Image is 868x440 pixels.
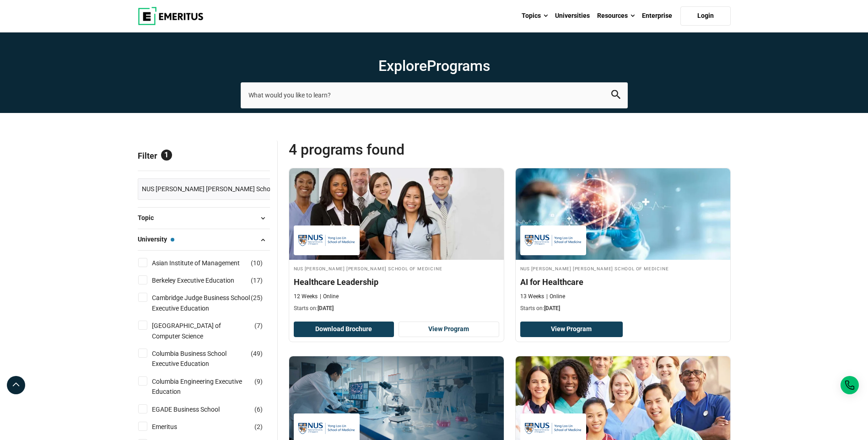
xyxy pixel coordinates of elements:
[254,376,263,386] span: ( )
[138,234,174,244] span: University
[525,418,582,439] img: NUS Yong Loo Lin School of Medicine
[680,6,731,26] a: Login
[152,293,269,313] a: Cambridge Judge Business School Executive Education
[138,233,270,247] button: University
[138,178,321,200] a: NUS [PERSON_NAME] [PERSON_NAME] School of Medicine ×
[294,276,499,288] h4: Healthcare Leadership
[294,293,318,300] p: 12 Weeks
[152,349,269,369] a: Columbia Business School Executive Education
[251,275,263,285] span: ( )
[253,350,260,357] span: 49
[294,322,394,337] button: Download Brochure
[520,293,544,300] p: 13 Weeks
[525,230,582,251] img: NUS Yong Loo Lin School of Medicine
[254,321,263,331] span: ( )
[253,294,260,301] span: 25
[152,404,238,414] a: EGADE Business School
[298,418,355,439] img: NUS Yong Loo Lin School of Medicine
[399,322,499,337] a: View Program
[611,90,620,101] button: search
[544,305,560,311] span: [DATE]
[253,259,260,267] span: 10
[611,92,620,101] a: search
[251,349,263,359] span: ( )
[152,258,258,268] a: Asian Institute of Management
[546,293,565,300] p: Online
[152,275,253,285] a: Berkeley Executive Education
[289,140,510,159] span: 4 Programs found
[520,264,726,272] h4: NUS [PERSON_NAME] [PERSON_NAME] School of Medicine
[138,211,270,225] button: Topic
[257,423,260,430] span: 2
[241,57,628,75] h1: Explore
[298,230,355,251] img: NUS Yong Loo Lin School of Medicine
[289,168,504,317] a: Leadership Course by NUS Yong Loo Lin School of Medicine - September 30, 2025 NUS Yong Loo Lin Sc...
[138,213,161,223] span: Topic
[318,305,334,311] span: [DATE]
[289,168,504,260] img: Healthcare Leadership | Online Leadership Course
[320,293,339,300] p: Online
[138,140,270,171] p: Filter
[152,422,195,432] a: Emeritus
[254,422,263,432] span: ( )
[520,276,726,288] h4: AI for Healthcare
[251,293,263,303] span: ( )
[161,150,172,161] span: 1
[241,82,628,108] input: search-page
[152,321,269,341] a: [GEOGRAPHIC_DATA] of Computer Science
[251,258,263,268] span: ( )
[294,305,499,312] p: Starts on:
[253,277,260,284] span: 17
[242,151,270,163] a: Reset all
[257,322,260,329] span: 7
[257,406,260,413] span: 6
[257,378,260,385] span: 9
[516,168,730,260] img: AI for Healthcare | Online Healthcare Course
[427,57,490,75] span: Programs
[520,322,623,337] a: View Program
[142,184,309,194] span: NUS [PERSON_NAME] [PERSON_NAME] School of Medicine
[516,168,730,317] a: Healthcare Course by NUS Yong Loo Lin School of Medicine - September 30, 2025 NUS Yong Loo Lin Sc...
[520,305,726,312] p: Starts on:
[254,404,263,414] span: ( )
[152,376,269,397] a: Columbia Engineering Executive Education
[294,264,499,272] h4: NUS [PERSON_NAME] [PERSON_NAME] School of Medicine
